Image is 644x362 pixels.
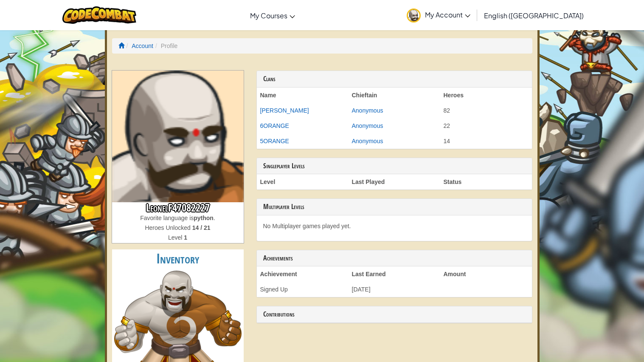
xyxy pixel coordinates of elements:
th: Heroes [440,88,532,103]
span: . [214,215,215,221]
li: Profile [153,42,177,50]
strong: 14 / 21 [192,224,211,231]
td: 14 [440,133,532,149]
p: No Multiplayer games played yet. [263,222,526,230]
a: English ([GEOGRAPHIC_DATA]) [480,4,588,27]
th: Last Earned [349,266,440,282]
td: Signed Up [257,282,349,297]
h3: Contributions [263,311,526,318]
a: My Account [402,2,475,28]
th: Level [257,174,349,189]
h3: Clans [263,75,526,83]
th: Chieftain [349,88,440,103]
a: Account [132,42,153,49]
a: 5ORANGE [260,138,289,144]
th: Last Played [349,174,440,189]
img: avatar [407,8,421,23]
span: Heroes Unlocked [145,224,192,231]
img: CodeCombat logo [62,6,137,24]
h3: Singleplayer Levels [263,162,526,170]
a: 6ORANGE [260,122,289,129]
a: Anonymous [352,107,383,114]
strong: 1 [184,234,187,241]
th: Name [257,88,349,103]
span: Favorite language is [140,215,194,221]
span: English ([GEOGRAPHIC_DATA]) [484,11,584,20]
th: Amount [440,266,532,282]
h3: Multiplayer Levels [263,203,526,211]
td: [DATE] [349,282,440,297]
th: Status [440,174,532,189]
strong: python [194,215,214,221]
a: Anonymous [352,122,383,129]
span: My Account [425,10,470,19]
td: 82 [440,103,532,118]
span: Level [168,234,184,241]
h3: Achievements [263,255,526,262]
td: 22 [440,118,532,133]
span: My Courses [250,11,287,20]
a: [PERSON_NAME] [260,107,309,114]
th: Achievement [257,266,349,282]
h3: LeonelF47082227 [112,202,244,214]
h2: Inventory [112,249,244,269]
a: My Courses [246,4,299,27]
a: Anonymous [352,138,383,144]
